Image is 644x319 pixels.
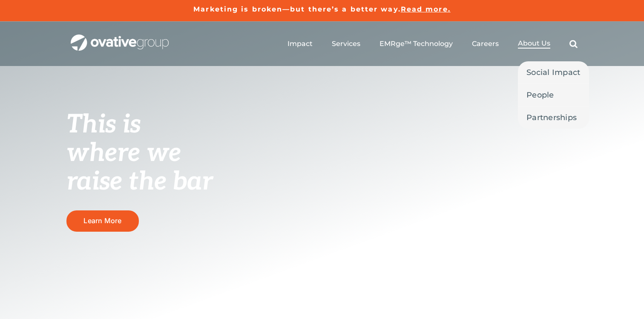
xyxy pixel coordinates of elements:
[379,40,453,48] a: EMRge™ Technology
[518,39,550,48] span: About Us
[518,84,589,106] a: People
[401,5,451,13] a: Read more.
[526,66,581,78] span: Social Impact
[66,138,213,197] span: where we raise the bar
[526,89,554,101] span: People
[569,40,578,48] a: Search
[332,40,360,48] a: Services
[518,106,589,129] a: Partnerships
[518,39,550,49] a: About Us
[71,34,169,42] a: OG_Full_horizontal_WHT
[287,40,313,48] a: Impact
[526,112,577,124] span: Partnerships
[193,5,401,13] a: Marketing is broken—but there’s a better way.
[66,210,139,231] a: Learn More
[66,109,141,140] span: This is
[518,61,589,83] a: Social Impact
[287,30,578,57] nav: Menu
[83,217,121,225] span: Learn More
[472,40,499,48] a: Careers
